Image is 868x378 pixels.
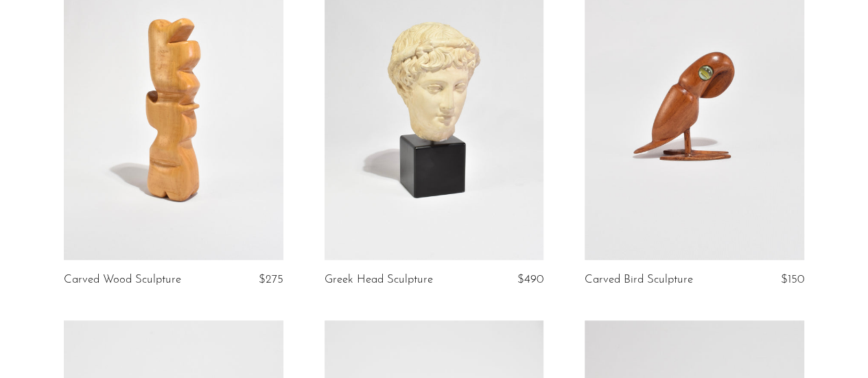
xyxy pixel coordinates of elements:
span: $490 [517,274,543,285]
a: Carved Wood Sculpture [64,274,181,286]
span: $150 [781,274,804,285]
a: Carved Bird Sculpture [585,274,693,286]
span: $275 [259,274,283,285]
a: Greek Head Sculpture [325,274,433,286]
